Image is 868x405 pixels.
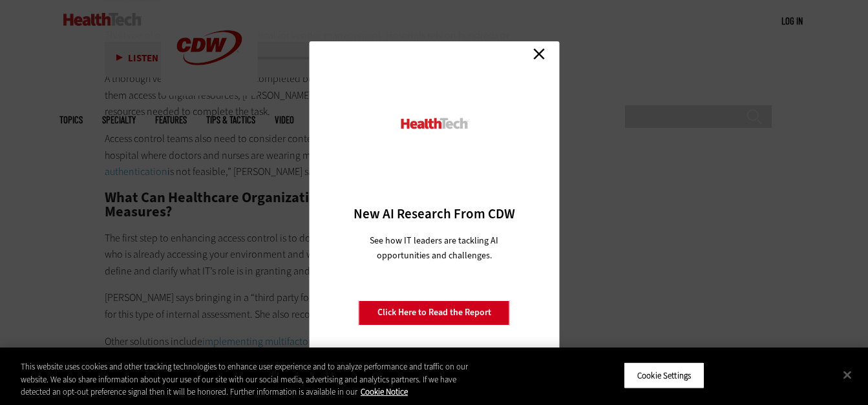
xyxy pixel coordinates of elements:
[354,233,514,263] p: See how IT leaders are tackling AI opportunities and challenges.
[332,205,536,223] h3: New AI Research From CDW
[21,360,478,399] div: This website uses cookies and other tracking technologies to enhance user experience and to analy...
[624,362,704,389] button: Cookie Settings
[361,386,408,397] a: More information about your privacy
[833,360,862,389] button: Close
[529,45,549,64] a: Close
[399,117,469,130] img: HealthTech_0.png
[359,300,510,325] a: Click Here to Read the Report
